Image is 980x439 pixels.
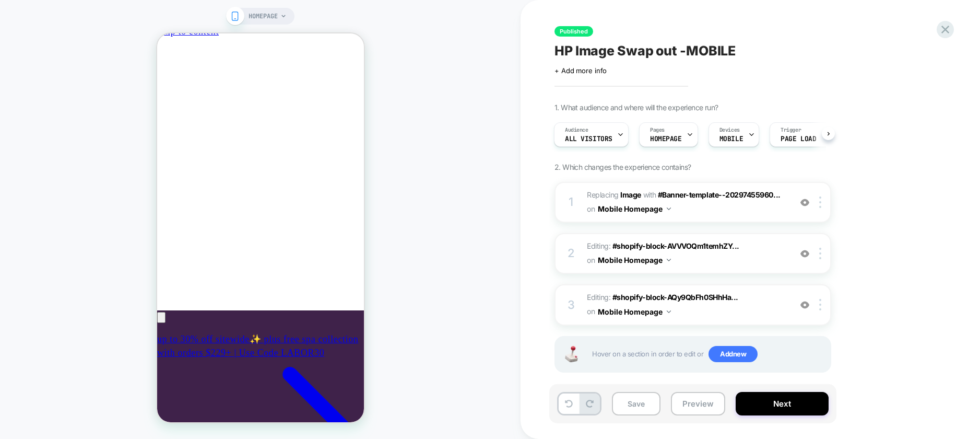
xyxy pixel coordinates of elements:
[800,301,809,309] img: crossed eye
[800,249,809,258] img: crossed eye
[709,346,758,363] span: Add new
[650,135,682,143] span: HOMEPAGE
[565,126,588,134] span: Audience
[612,293,738,302] span: #shopify-block-AQy9QbFh0SHhHa...
[819,248,821,259] img: close
[598,252,671,268] button: Mobile Homepage
[650,126,665,134] span: Pages
[671,392,725,415] button: Preview
[667,310,671,313] img: down arrow
[554,43,736,59] span: HP Image Swap out -MOBILE
[566,192,576,213] div: 1
[598,304,671,319] button: Mobile Homepage
[587,253,595,267] span: on
[667,259,671,261] img: down arrow
[554,103,718,112] span: 1. What audience and where will the experience run?
[592,346,825,363] span: Hover on a section in order to edit or
[587,190,641,199] span: Replacing
[781,135,816,143] span: Page Load
[643,190,656,199] span: WITH
[565,135,612,143] span: All Visitors
[587,202,595,215] span: on
[598,201,671,216] button: Mobile Homepage
[554,163,691,171] span: 2. Which changes the experience contains?
[819,197,821,208] img: close
[612,392,660,415] button: Save
[620,190,641,199] b: Image
[587,291,786,319] span: Editing :
[566,295,576,316] div: 3
[554,66,607,75] span: + Add more info
[719,126,740,134] span: Devices
[587,239,786,268] span: Editing :
[554,26,593,37] span: Published
[781,126,801,134] span: Trigger
[667,207,671,210] img: down arrow
[658,190,781,199] span: #Banner-template--20297455960...
[800,198,809,207] img: crossed eye
[736,392,829,415] button: Next
[819,299,821,310] img: close
[612,241,739,250] span: #shopify-block-AVVVOQm1temhZY...
[566,243,576,264] div: 2
[719,135,743,143] span: MOBILE
[587,305,595,318] span: on
[249,8,278,25] span: HOMEPAGE
[561,346,582,362] img: Joystick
